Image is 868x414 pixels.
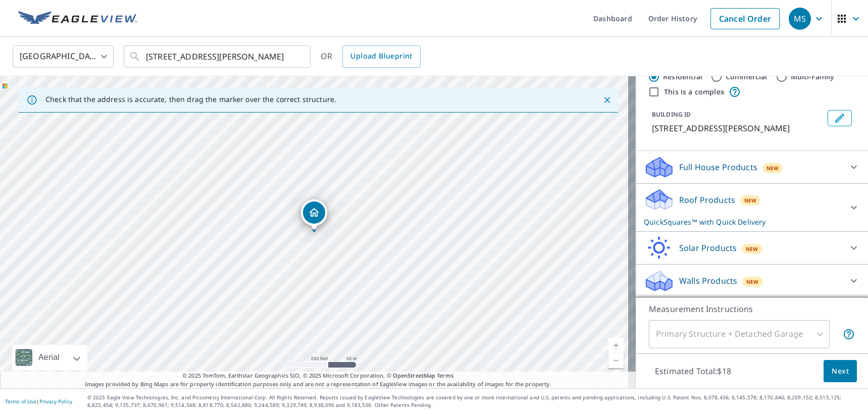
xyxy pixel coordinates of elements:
[600,93,614,107] button: Close
[652,110,691,119] p: BUILDING ID
[824,360,857,383] button: Next
[746,278,759,286] span: New
[18,11,137,26] img: EV Logo
[146,42,290,71] input: Search by address or latitude-longitude
[35,345,63,370] div: Aerial
[644,155,860,179] div: Full House ProductsNew
[789,8,811,30] div: MS
[647,360,739,382] p: Estimated Total: $18
[301,199,327,231] div: Dropped pin, building 1, Residential property, 124 Gregg Pl Bellevue, NE 68005
[644,236,860,260] div: Solar ProductsNew
[746,245,758,253] span: New
[321,45,421,68] div: OR
[744,196,757,204] span: New
[5,398,72,404] p: |
[437,372,453,379] a: Terms
[664,87,725,97] label: This is a complex
[608,353,624,368] a: Current Level 17, Zoom Out
[649,320,830,348] div: Primary Structure + Detached Garage
[652,122,824,134] p: [STREET_ADDRESS][PERSON_NAME]
[45,95,336,104] p: Check that the address is accurate, then drag the marker over the correct structure.
[649,303,855,315] p: Measurement Instructions
[679,194,735,206] p: Roof Products
[5,398,36,405] a: Terms of Use
[608,338,624,353] a: Current Level 17, Zoom In
[644,269,860,293] div: Walls ProductsNew
[663,72,702,82] label: Residential
[342,45,420,68] a: Upload Blueprint
[679,242,737,254] p: Solar Products
[644,217,842,227] p: QuickSquares™ with Quick Delivery
[828,110,852,126] button: Edit building 1
[182,372,453,380] span: © 2025 TomTom, Earthstar Geographics SIO, © 2025 Microsoft Corporation, ©
[710,8,780,29] a: Cancel Order
[393,372,435,379] a: OpenStreetMap
[350,50,412,63] span: Upload Blueprint
[13,42,114,71] div: [GEOGRAPHIC_DATA]
[791,72,835,82] label: Multi-Family
[644,188,860,227] div: Roof ProductsNewQuickSquares™ with Quick Delivery
[767,164,779,172] span: New
[679,161,757,173] p: Full House Products
[12,345,87,370] div: Aerial
[843,328,855,340] span: Your report will include the primary structure and a detached garage if one exists.
[832,365,849,378] span: Next
[39,398,72,405] a: Privacy Policy
[679,275,737,287] p: Walls Products
[87,394,863,409] p: © 2025 Eagle View Technologies, Inc. and Pictometry International Corp. All Rights Reserved. Repo...
[726,72,768,82] label: Commercial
